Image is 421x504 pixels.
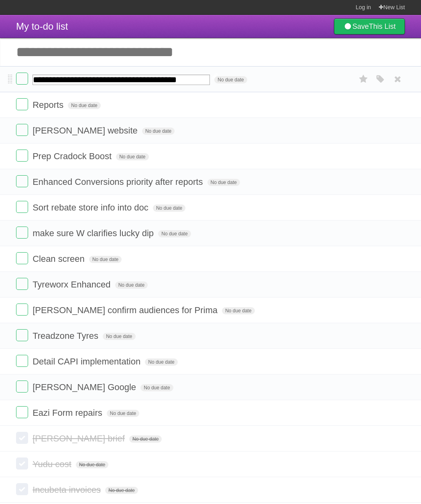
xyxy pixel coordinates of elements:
span: No due date [140,384,173,391]
label: Done [16,304,28,316]
span: make sure W clarifies lucky dip [33,228,156,238]
span: No due date [142,128,175,135]
span: Treadzone Tyres [33,331,100,341]
span: Incubeta invoices [33,485,103,495]
span: No due date [129,435,162,443]
span: Yudu cost [33,459,73,469]
span: No due date [145,358,177,366]
label: Done [16,98,28,110]
span: Sort rebate store info into doc [33,202,151,213]
label: Done [16,406,28,418]
b: This List [369,22,396,30]
span: No due date [158,230,191,237]
span: [PERSON_NAME] website [33,125,140,136]
span: [PERSON_NAME] Google [33,382,138,392]
label: Done [16,175,28,187]
span: [PERSON_NAME] brief [33,433,127,443]
label: Done [16,457,28,470]
span: No due date [222,307,254,314]
span: Prep Cradock Boost [33,151,114,161]
label: Done [16,278,28,290]
span: No due date [89,256,122,263]
span: Clean screen [33,254,87,264]
label: Star task [356,73,371,86]
span: No due date [76,461,108,468]
span: No due date [107,410,139,417]
span: My to-do list [16,21,68,32]
span: Detail CAPI implementation [33,356,142,366]
span: No due date [68,102,100,109]
label: Done [16,432,28,444]
label: Done [16,227,28,239]
span: Tyreworx Enhanced [33,279,112,289]
label: Done [16,201,28,213]
span: No due date [207,179,240,186]
a: SaveThis List [334,18,405,34]
span: No due date [116,153,148,160]
span: No due date [103,333,135,340]
label: Done [16,150,28,162]
label: Done [16,73,28,85]
span: Reports [33,100,65,110]
label: Done [16,483,28,495]
span: No due date [153,204,185,212]
span: No due date [214,76,247,83]
label: Done [16,252,28,264]
span: [PERSON_NAME] confirm audiences for Prima [33,305,220,315]
span: Eazi Form repairs [33,408,104,418]
span: No due date [115,281,148,289]
label: Done [16,329,28,341]
span: No due date [105,487,138,494]
label: Done [16,124,28,136]
label: Done [16,381,28,393]
span: Enhanced Conversions priority after reports [33,177,205,187]
label: Done [16,355,28,367]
